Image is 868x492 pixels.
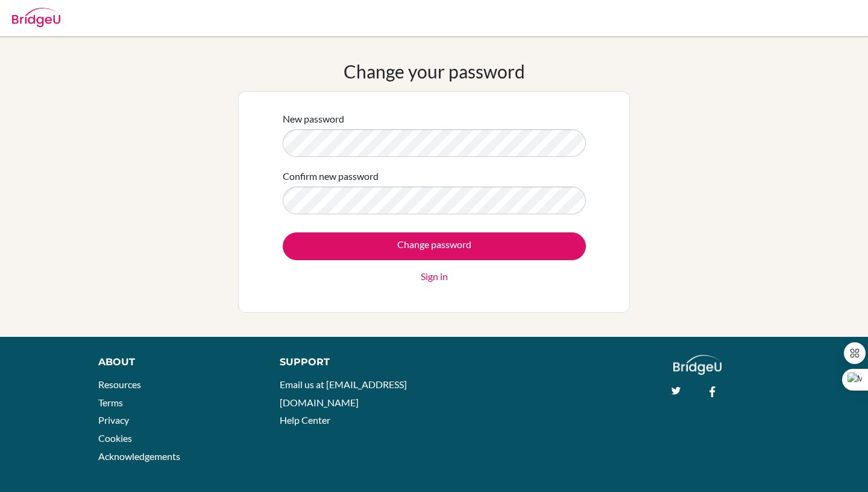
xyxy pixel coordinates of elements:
[98,432,132,444] a: Cookies
[98,414,129,426] a: Privacy
[421,269,448,284] a: Sign in
[280,379,407,408] a: Email us at [EMAIL_ADDRESS][DOMAIN_NAME]
[283,112,344,126] label: New password
[98,355,253,369] div: About
[12,8,60,27] img: Bridge-U
[344,60,525,82] h1: Change your password
[98,450,180,462] a: Acknowledgements
[283,232,586,260] input: Change password
[98,379,141,390] a: Resources
[280,414,330,426] a: Help Center
[280,355,422,369] div: Support
[283,169,379,184] label: Confirm new password
[98,397,123,408] a: Terms
[673,355,722,375] img: logo_white@2x-f4f0deed5e89b7ecb1c2cc34c3e3d731f90f0f143d5ea2071677605dd97b5244.png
